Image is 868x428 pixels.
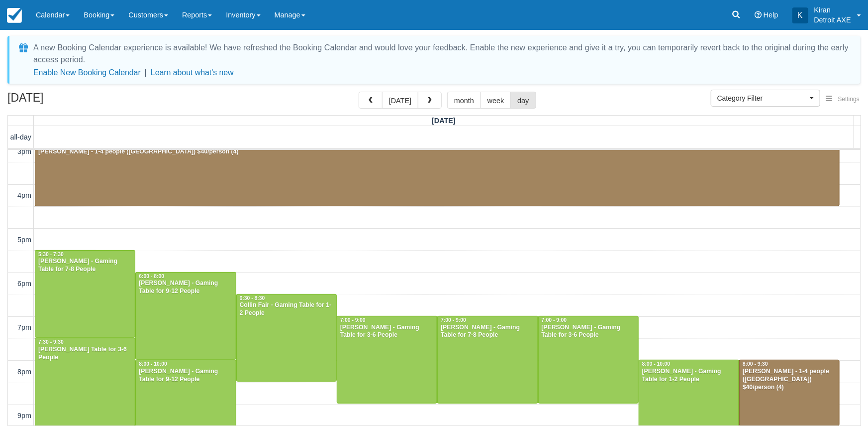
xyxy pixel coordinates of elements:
p: Detroit AXE [814,15,851,25]
button: Settings [820,92,866,107]
span: 8:00 - 10:00 [642,361,671,367]
a: Learn about what's new [151,68,234,77]
a: 6:00 - 8:00[PERSON_NAME] - Gaming Table for 9-12 People [135,272,236,360]
button: month [447,92,481,109]
a: 7:00 - 9:00[PERSON_NAME] - Gaming Table for 3-6 People [538,316,639,404]
div: Collin Fair - Gaming Table for 1-2 People [239,301,334,317]
div: K [792,7,808,23]
span: 7:00 - 9:00 [340,317,366,323]
div: [PERSON_NAME] - Gaming Table for 7-8 People [440,324,535,340]
span: 5pm [17,236,31,244]
a: 7:30 - 9:30[PERSON_NAME] Table for 3-6 People [35,338,135,426]
div: [PERSON_NAME] - Gaming Table for 7-8 People [38,258,132,274]
span: 8:00 - 9:30 [743,361,768,367]
a: 7:00 - 9:00[PERSON_NAME] - Gaming Table for 3-6 People [337,316,437,404]
span: 8:00 - 10:00 [139,361,167,367]
span: 7:00 - 9:00 [542,317,567,323]
a: 8:00 - 9:30[PERSON_NAME] - 1-4 people ([GEOGRAPHIC_DATA]) $40/person (4) [739,360,840,426]
span: Category Filter [717,93,807,103]
span: 3pm [17,147,31,155]
span: 6pm [17,280,31,287]
h2: [DATE] [7,92,133,110]
span: 6:00 - 8:00 [139,274,164,279]
i: Help [755,11,762,18]
p: Kiran [814,5,851,15]
span: 7:30 - 9:30 [38,339,64,345]
span: 7pm [17,323,31,331]
div: [PERSON_NAME] - 1-4 people ([GEOGRAPHIC_DATA]) $40/person (4) [742,368,837,392]
a: 6:30 - 8:30Collin Fair - Gaming Table for 1-2 People [236,294,337,382]
span: 7:00 - 9:00 [441,317,466,323]
span: 4pm [17,191,31,199]
button: day [510,92,536,109]
a: 5:30 - 7:30[PERSON_NAME] - Gaming Table for 7-8 People [35,250,135,338]
div: [PERSON_NAME] - Gaming Table for 9-12 People [138,280,233,295]
span: | [145,68,147,77]
span: 8pm [17,368,31,376]
img: checkfront-main-nav-mini-logo.png [7,8,22,23]
div: [PERSON_NAME] - Gaming Table for 9-12 People [138,368,233,384]
span: [DATE] [432,117,456,125]
button: [DATE] [382,92,418,109]
span: 9pm [17,412,31,420]
div: A new Booking Calendar experience is available! We have refreshed the Booking Calendar and would ... [33,42,849,66]
div: [PERSON_NAME] - 1-4 people ([GEOGRAPHIC_DATA]) $40/person (4) [38,148,837,156]
span: all-day [10,133,31,141]
a: 7:00 - 9:00[PERSON_NAME] - Gaming Table for 7-8 People [437,316,538,404]
span: 6:30 - 8:30 [240,295,265,301]
div: [PERSON_NAME] - Gaming Table for 3-6 People [541,324,636,340]
span: 5:30 - 7:30 [38,252,64,257]
a: [PERSON_NAME] - 1-4 people ([GEOGRAPHIC_DATA]) $40/person (4) [35,140,840,206]
span: Settings [838,96,860,103]
div: [PERSON_NAME] - Gaming Table for 1-2 People [642,368,736,384]
button: week [481,92,511,109]
div: [PERSON_NAME] Table for 3-6 People [38,346,132,362]
div: [PERSON_NAME] - Gaming Table for 3-6 People [340,324,434,340]
button: Category Filter [711,90,820,107]
button: Enable New Booking Calendar [33,68,141,78]
span: Help [764,11,778,19]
